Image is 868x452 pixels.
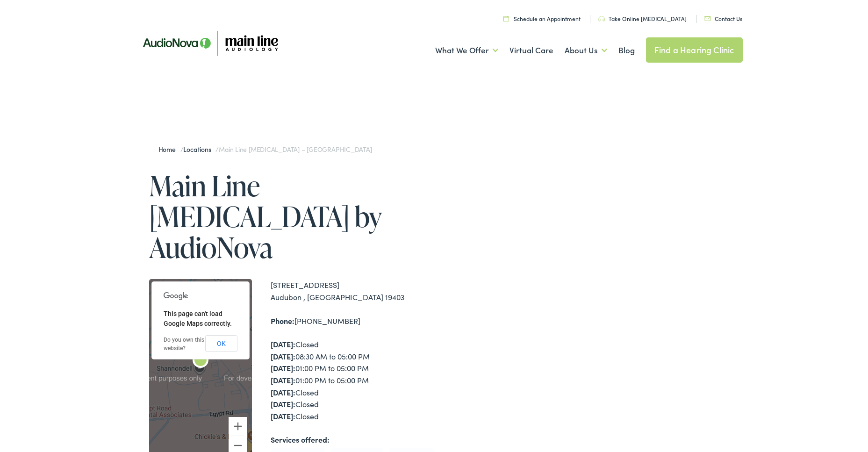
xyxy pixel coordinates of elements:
div: [PHONE_NUMBER] [271,315,434,327]
a: What We Offer [435,33,498,68]
a: Take Online [MEDICAL_DATA] [598,14,687,22]
strong: [DATE]: [271,375,295,385]
strong: Phone: [271,316,294,326]
strong: [DATE]: [271,399,295,409]
img: utility icon [704,16,711,21]
span: / / [158,144,372,154]
button: Zoom in [229,417,247,436]
div: Main Line Audiology by AudioNova [189,350,212,373]
h1: Main Line [MEDICAL_DATA] by AudioNova [149,170,434,263]
a: Blog [618,33,635,68]
strong: [DATE]: [271,411,295,421]
a: Contact Us [704,14,742,22]
strong: [DATE]: [271,339,295,349]
button: OK [205,335,237,352]
span: This page can't load Google Maps correctly. [164,310,232,327]
a: Virtual Care [509,33,553,68]
img: utility icon [598,16,605,22]
a: Home [158,144,180,154]
strong: [DATE]: [271,363,295,373]
strong: Services offered: [271,434,330,445]
a: Locations [183,144,215,154]
a: About Us [565,33,607,68]
div: [STREET_ADDRESS] Audubon , [GEOGRAPHIC_DATA] 19403 [271,279,434,303]
a: Find a Hearing Clinic [646,37,743,63]
span: Main Line [MEDICAL_DATA] – [GEOGRAPHIC_DATA] [219,144,372,154]
a: Do you own this website? [164,337,204,352]
strong: [DATE]: [271,387,295,397]
a: Schedule an Appointment [503,14,581,22]
img: utility icon [503,15,509,22]
strong: [DATE]: [271,351,295,361]
div: Closed 08:30 AM to 05:00 PM 01:00 PM to 05:00 PM 01:00 PM to 05:00 PM Closed Closed Closed [271,338,434,422]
